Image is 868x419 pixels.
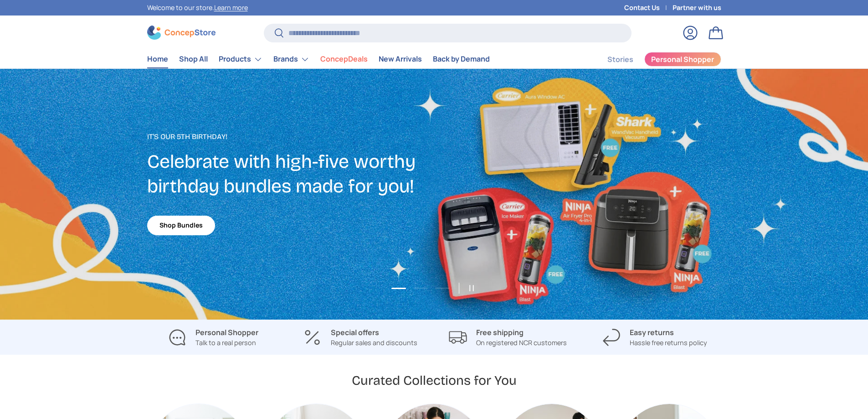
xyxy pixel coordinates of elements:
a: ConcepDeals [320,50,368,68]
h2: Celebrate with high-five worthy birthday bundles made for you! [147,150,434,199]
a: Home [147,50,168,68]
a: Personal Shopper Talk to a real person [147,327,280,348]
a: Easy returns Hassle free returns policy [589,327,721,348]
strong: Easy returns [630,327,674,337]
nav: Primary [147,50,490,68]
a: Shop All [179,50,208,68]
span: Personal Shopper [651,56,714,63]
p: Talk to a real person [195,338,258,348]
a: Partner with us [673,3,721,13]
a: Personal Shopper [644,52,721,67]
p: Regular sales and discounts [331,338,417,348]
a: Back by Demand [433,50,490,68]
a: Products [219,50,262,68]
p: Hassle free returns policy [630,338,707,348]
img: ConcepStore [147,26,216,40]
a: Brands [273,50,309,68]
strong: Personal Shopper [195,327,258,337]
a: Special offers Regular sales and discounts [294,327,427,348]
a: Learn more [214,3,248,12]
a: Shop Bundles [147,216,215,235]
p: It's our 5th Birthday! [147,131,434,142]
a: Stories [607,51,633,68]
strong: Free shipping [476,327,524,337]
nav: Secondary [586,50,721,68]
a: Free shipping On registered NCR customers [442,327,574,348]
summary: Brands [268,50,315,68]
strong: Special offers [331,327,379,337]
p: Welcome to our store. [147,3,248,13]
a: Contact Us [624,3,673,13]
a: New Arrivals [379,50,422,68]
p: On registered NCR customers [476,338,567,348]
h2: Curated Collections for You [352,372,517,389]
summary: Products [213,50,268,68]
